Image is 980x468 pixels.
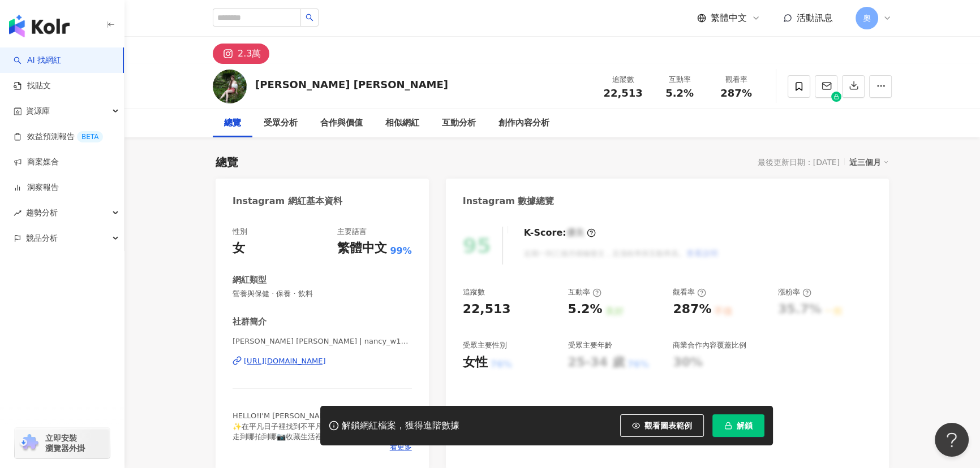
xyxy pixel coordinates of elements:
div: 觀看率 [673,287,706,297]
div: 合作與價值 [320,116,363,130]
div: 近三個月 [849,155,889,170]
a: 洞察報告 [14,182,59,193]
span: 立即安裝 瀏覽器外掛 [45,433,85,453]
div: 2.3萬 [238,46,261,62]
span: 繁體中文 [711,12,747,24]
div: 性別 [233,227,247,237]
a: [URL][DOMAIN_NAME] [233,356,412,366]
div: Instagram 網紅基本資料 [233,195,342,207]
div: 受眾分析 [264,116,298,130]
div: 創作內容分析 [498,116,549,130]
div: [PERSON_NAME] [PERSON_NAME] [255,77,448,92]
img: logo [9,15,70,37]
div: 受眾主要性別 [463,340,507,350]
a: searchAI 找網紅 [14,55,61,66]
div: 主要語言 [337,227,367,237]
div: K-Score : [524,227,596,239]
span: 5.2% [665,88,694,99]
div: 觀看率 [715,74,758,85]
div: 女性 [463,354,488,371]
div: 287% [673,301,711,318]
div: 商業合作內容覆蓋比例 [673,340,746,350]
div: 互動分析 [442,116,476,130]
div: 追蹤數 [463,287,485,297]
div: 繁體中文 [337,240,387,257]
span: 資源庫 [26,98,50,124]
a: 效益預測報告BETA [14,131,103,142]
button: 解鎖 [712,414,764,437]
span: 解鎖 [737,421,753,430]
span: 奧 [863,12,871,24]
a: chrome extension立即安裝 瀏覽器外掛 [15,428,110,458]
div: 互動率 [568,287,601,297]
span: 觀看圖表範例 [644,421,692,430]
img: chrome extension [18,434,40,452]
div: 相似網紅 [385,116,419,130]
a: 找貼文 [14,80,51,92]
div: 5.2% [568,301,602,318]
span: [PERSON_NAME] [PERSON_NAME] | nancy_w1230 [233,336,412,346]
span: search [306,14,313,21]
div: 漲粉率 [778,287,811,297]
div: 社群簡介 [233,316,267,328]
div: 總覽 [224,116,241,130]
button: 觀看圖表範例 [620,414,704,437]
span: 競品分析 [26,226,58,251]
span: 活動訊息 [797,12,833,23]
div: 22,513 [463,301,511,318]
div: 女 [233,240,245,257]
span: 看更多 [390,442,412,452]
span: 趨勢分析 [26,200,58,226]
div: Instagram 數據總覽 [463,195,555,207]
span: rise [14,209,22,217]
div: 最後更新日期：[DATE] [758,158,840,167]
span: 營養與保健 · 保養 · 飲料 [233,289,412,299]
div: [URL][DOMAIN_NAME] [244,356,326,366]
img: KOL Avatar [213,70,247,103]
div: 解鎖網紅檔案，獲得進階數據 [342,420,459,432]
span: 22,513 [603,87,642,99]
span: 99% [390,245,411,257]
a: 商案媒合 [14,157,59,168]
div: 總覽 [216,154,238,170]
button: 2.3萬 [213,44,269,64]
div: 網紅類型 [233,274,267,286]
span: 287% [720,88,752,99]
div: 受眾主要年齡 [568,340,612,350]
div: 互動率 [658,74,701,85]
div: 追蹤數 [601,74,644,85]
